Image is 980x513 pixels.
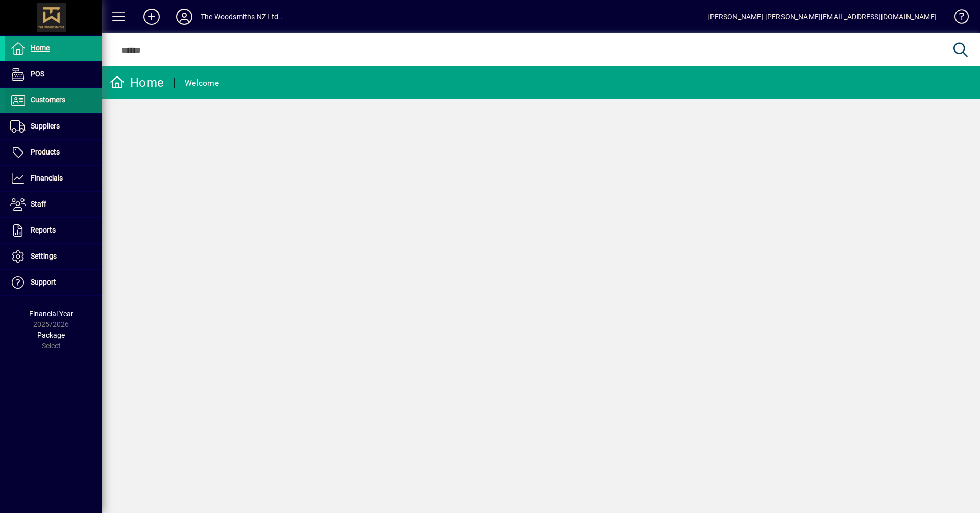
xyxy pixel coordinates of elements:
[31,174,63,182] span: Financials
[5,192,102,217] a: Staff
[5,88,102,113] a: Customers
[168,8,201,26] button: Profile
[31,226,56,234] span: Reports
[135,8,168,26] button: Add
[31,148,60,156] span: Products
[5,166,102,191] a: Financials
[5,114,102,139] a: Suppliers
[31,70,44,78] span: POS
[5,62,102,87] a: POS
[31,44,50,52] span: Home
[31,252,57,260] span: Settings
[5,218,102,243] a: Reports
[110,74,164,91] div: Home
[37,331,65,339] span: Package
[201,9,282,25] div: The Woodsmiths NZ Ltd .
[947,2,967,35] a: Knowledge Base
[31,122,60,130] span: Suppliers
[707,9,937,25] div: [PERSON_NAME] [PERSON_NAME][EMAIL_ADDRESS][DOMAIN_NAME]
[31,200,46,208] span: Staff
[5,270,102,295] a: Support
[185,75,219,91] div: Welcome
[5,244,102,269] a: Settings
[29,310,73,318] span: Financial Year
[31,96,65,104] span: Customers
[5,140,102,165] a: Products
[31,278,56,286] span: Support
